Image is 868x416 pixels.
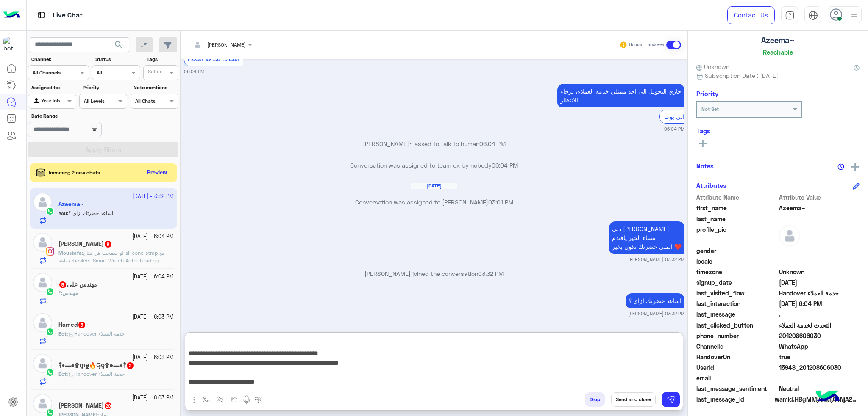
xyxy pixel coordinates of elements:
[144,167,171,179] button: Preview
[207,41,246,48] span: [PERSON_NAME]
[696,215,777,223] span: last_name
[849,10,860,21] img: profile
[779,331,860,340] span: 201208606030
[132,354,174,362] small: [DATE] - 6:03 PM
[585,392,605,407] button: Drop
[696,267,777,276] span: timezone
[59,281,66,288] span: 5
[696,278,777,287] span: signup_date
[779,267,860,276] span: Unknown
[779,204,860,212] span: Azeema~
[31,55,88,63] label: Channel:
[705,71,778,80] span: Subscription Date : [DATE]
[779,321,860,330] span: التحدث لخدمة العملاء
[763,48,793,56] h6: Reachable
[95,55,139,63] label: Status
[132,273,174,281] small: [DATE] - 6:04 PM
[696,299,777,308] span: last_interaction
[36,10,47,20] img: tab
[609,221,684,254] p: 10/10/2025, 3:32 PM
[837,163,844,170] img: notes
[33,233,52,252] img: defaultAdmin.png
[696,321,777,330] span: last_clicked_button
[33,354,52,373] img: defaultAdmin.png
[58,321,86,328] h5: Hamed
[696,310,777,319] span: last_message
[28,142,178,157] button: Apply Filters
[779,278,860,287] span: 2024-10-04T14:00:03.886Z
[696,363,777,372] span: UserId
[696,193,777,202] span: Attribute Name
[628,256,684,263] small: [PERSON_NAME] 03:32 PM
[62,290,78,296] span: مهندس
[808,11,818,20] img: tab
[217,396,224,403] img: Trigger scenario
[58,362,134,369] h5: ༒●▬๑۩m̥e̲̣̥🔥Ǧ̩̥ọ̥۩๑▬●༒
[58,290,61,296] span: ؟
[105,241,111,248] span: 9
[58,371,68,377] b: :
[626,293,684,308] p: 10/10/2025, 3:32 PM
[696,395,773,404] span: last_message_id
[68,331,125,337] span: Handover خدمة العملاء
[779,342,860,351] span: 2
[664,126,684,132] small: 06:04 PM
[242,395,252,405] img: send voice note
[200,392,214,406] button: select flow
[3,37,19,52] img: 1403182699927242
[132,313,174,321] small: [DATE] - 6:03 PM
[184,269,684,278] p: [PERSON_NAME] joined the conversation
[58,371,67,377] span: Bot
[31,84,75,91] label: Assigned to:
[851,163,859,171] img: add
[667,395,675,404] img: send message
[58,281,97,288] h5: مهندس على
[478,270,504,277] span: 03:32 PM
[492,162,518,169] span: 06:04 PM
[696,225,777,245] span: profile_pic
[147,68,163,77] div: Select
[184,68,204,75] small: 06:04 PM
[479,140,506,147] span: 06:04 PM
[46,328,54,336] img: WhatsApp
[696,374,777,383] span: email
[68,371,125,377] span: Handover خدمة العملاء
[184,198,684,207] p: Conversation was assigned to [PERSON_NAME]
[132,394,174,402] small: [DATE] - 6:03 PM
[696,257,777,266] span: locale
[775,395,860,404] span: wamid.HBgMMjAxMjA4NjA2MDMwFQIAEhggQUMyRkY1OTlDNzA1MDY3NThDMTkxOTU0M0EwNDQxNkEA
[58,331,67,337] span: Bot
[46,368,54,377] img: WhatsApp
[46,247,54,256] img: Instagram
[114,40,124,50] span: search
[255,397,262,403] img: make a call
[779,374,860,383] span: null
[184,139,684,148] p: [PERSON_NAME]~ asked to talk to human
[203,396,210,403] img: select flow
[184,161,684,170] p: Conversation was assigned to team cx by nobody
[696,353,777,361] span: HandoverOn
[127,362,134,369] span: 2
[779,257,860,266] span: null
[58,250,82,256] span: Moustafa
[701,106,719,112] b: Not Set
[696,127,860,135] h6: Tags
[33,273,52,292] img: defaultAdmin.png
[132,233,174,241] small: [DATE] - 6:04 PM
[696,182,726,189] h6: Attributes
[83,84,126,91] label: Priority
[3,6,20,24] img: Logo
[214,392,228,406] button: Trigger scenario
[33,394,52,413] img: defaultAdmin.png
[58,250,164,264] span: لو سمحت هل متاح silicone strap مع ساعة Kieslect Smart Watch Actor Leading
[53,10,83,21] p: Live Chat
[189,395,199,405] img: send attachment
[58,240,112,248] h5: Moustafa Youssef
[58,331,68,337] b: :
[488,198,513,206] span: 03:01 PM
[696,90,718,97] h6: Priority
[33,313,52,332] img: defaultAdmin.png
[629,41,665,48] small: Human Handover
[105,402,111,409] span: 20
[46,287,54,296] img: WhatsApp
